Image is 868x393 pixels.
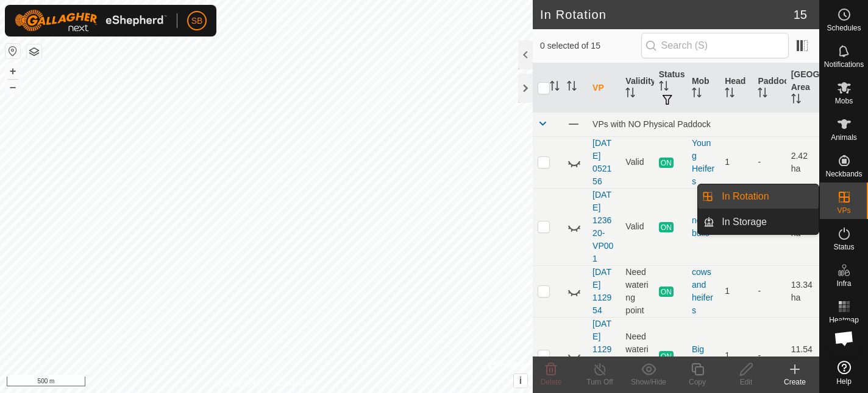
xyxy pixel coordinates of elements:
span: Neckbands [825,170,862,178]
img: Gallagher Logo [15,10,167,32]
span: SB [191,15,203,27]
li: In Storage [698,210,819,234]
th: Paddock [753,63,786,113]
td: - [753,265,786,317]
div: Young Heifers [692,137,715,188]
span: In Rotation [722,189,769,204]
div: Edit [722,377,770,388]
p-sorticon: Activate to sort [791,96,801,105]
h2: In Rotation [540,7,794,22]
span: Delete [541,378,562,386]
button: + [5,64,20,78]
div: Open chat [826,320,863,356]
p-sorticon: Activate to sort [625,89,635,99]
th: Mob [687,63,720,113]
th: Validity [621,63,653,113]
a: In Rotation [714,184,819,209]
button: i [514,374,527,388]
span: i [519,375,522,386]
div: Copy [673,377,722,388]
th: [GEOGRAPHIC_DATA] Area [786,63,819,113]
td: 13.34 ha [786,265,819,317]
td: Valid [621,188,653,265]
td: - [753,136,786,188]
button: – [5,80,20,94]
td: 1 [720,265,753,317]
button: Reset Map [5,44,20,58]
a: Help [820,356,868,390]
a: Contact Us [279,377,315,388]
span: ON [659,158,674,168]
th: Status [654,63,687,113]
span: ON [659,287,674,297]
button: Map Layers [27,44,41,59]
div: new bulls [692,214,715,240]
td: 1 [720,136,753,188]
th: Head [720,63,753,113]
span: ON [659,222,674,232]
p-sorticon: Activate to sort [659,83,669,92]
span: Infra [836,280,851,287]
td: Need watering point [621,265,653,317]
p-sorticon: Activate to sort [725,89,735,99]
a: [DATE] 052156 [592,138,611,186]
a: In Storage [714,210,819,234]
p-sorticon: Activate to sort [550,83,560,92]
span: In Storage [722,215,767,229]
span: Mobs [835,97,853,105]
span: ON [659,351,674,361]
span: Animals [831,134,857,141]
span: 15 [794,5,807,24]
span: Status [833,243,854,251]
span: Heatmap [829,316,859,324]
span: Schedules [827,24,861,32]
a: [DATE] 123620-VP001 [592,190,613,263]
div: cowsand heifers [692,266,715,317]
a: Privacy Policy [218,377,264,388]
td: 2.42 ha [786,136,819,188]
span: Notifications [824,61,864,68]
div: Turn Off [575,377,624,388]
a: [DATE] 112954 [592,267,611,315]
span: Help [836,378,852,385]
div: VPs with NO Physical Paddock [592,119,814,129]
p-sorticon: Activate to sort [567,83,577,92]
li: In Rotation [698,184,819,209]
div: Create [770,377,819,388]
a: [DATE] 112954-VP007 [592,319,613,392]
p-sorticon: Activate to sort [758,89,767,99]
span: VPs [837,207,850,214]
p-sorticon: Activate to sort [692,89,702,99]
th: VP [588,63,621,113]
span: 0 selected of 15 [540,40,641,52]
div: Big Girls [692,343,715,369]
td: Valid [621,136,653,188]
input: Search (S) [641,33,789,58]
div: Show/Hide [624,377,673,388]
